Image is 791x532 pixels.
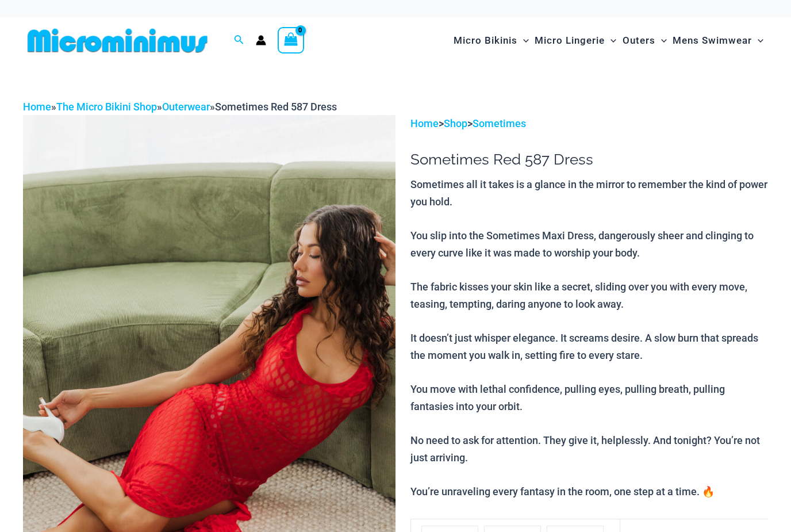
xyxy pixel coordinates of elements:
a: OutersMenu ToggleMenu Toggle [620,23,670,58]
h1: Sometimes Red 587 Dress [410,151,768,169]
a: Outerwear [162,101,210,113]
nav: Site Navigation [449,21,768,60]
span: Menu Toggle [605,26,616,55]
a: Mens SwimwearMenu ToggleMenu Toggle [670,23,766,58]
span: Micro Lingerie [535,26,605,55]
a: Shop [444,117,467,129]
span: Outers [623,26,655,55]
a: Account icon link [256,35,266,45]
a: Sometimes [473,117,526,129]
a: The Micro Bikini Shop [56,101,157,113]
span: Mens Swimwear [673,26,752,55]
span: Menu Toggle [517,26,529,55]
span: Sometimes Red 587 Dress [215,101,337,113]
a: Micro BikinisMenu ToggleMenu Toggle [451,23,532,58]
span: Micro Bikinis [454,26,517,55]
span: » » » [23,101,337,113]
span: Menu Toggle [655,26,667,55]
a: Home [410,117,439,129]
img: MM SHOP LOGO FLAT [23,28,212,53]
a: Home [23,101,51,113]
a: View Shopping Cart, empty [278,27,304,53]
a: Micro LingerieMenu ToggleMenu Toggle [532,23,619,58]
span: Menu Toggle [752,26,763,55]
p: > > [410,115,768,132]
p: Sometimes all it takes is a glance in the mirror to remember the kind of power you hold. You slip... [410,176,768,500]
a: Search icon link [234,33,244,48]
